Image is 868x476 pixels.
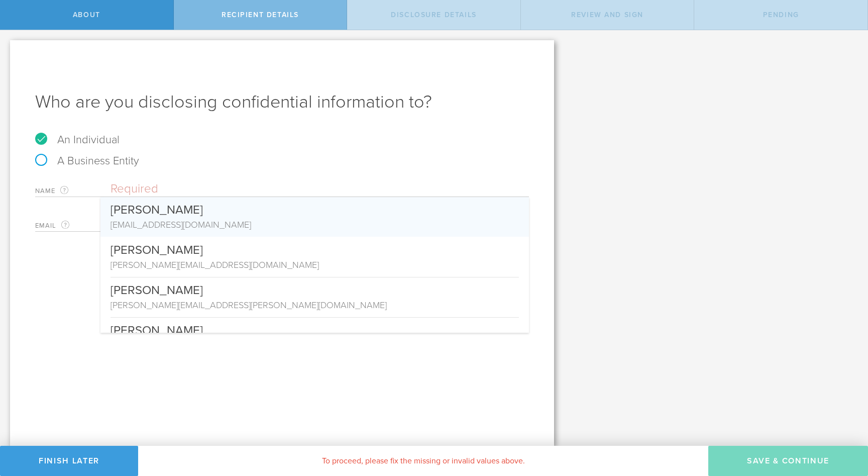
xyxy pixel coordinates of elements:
div: [PERSON_NAME] [EMAIL_ADDRESS][DOMAIN_NAME] [100,197,529,237]
div: [PERSON_NAME] [111,237,519,258]
span: Review and sign [571,11,643,19]
div: [PERSON_NAME] [PERSON_NAME][EMAIL_ADDRESS][DOMAIN_NAME] [100,237,529,277]
div: [PERSON_NAME] [111,317,519,339]
span: Disclosure details [391,11,477,19]
input: Required [111,181,529,197]
div: [EMAIL_ADDRESS][DOMAIN_NAME] [111,218,519,231]
div: [PERSON_NAME][EMAIL_ADDRESS][PERSON_NAME][DOMAIN_NAME] [111,299,519,312]
div: [PERSON_NAME][EMAIL_ADDRESS][DOMAIN_NAME] [111,258,519,271]
div: [PERSON_NAME] [111,197,519,218]
button: Save & Continue [708,446,868,476]
span: Recipient details [222,11,299,19]
div: [PERSON_NAME] [111,277,519,299]
div: [PERSON_NAME] [EMAIL_ADDRESS][DOMAIN_NAME] [100,317,529,357]
span: Pending [763,11,799,19]
label: Email [35,220,111,231]
h1: Who are you disclosing confidential information to? [35,90,529,114]
label: A Business Entity [35,154,139,167]
label: Name [35,185,111,197]
label: An Individual [35,133,120,146]
div: [PERSON_NAME] [PERSON_NAME][EMAIL_ADDRESS][PERSON_NAME][DOMAIN_NAME] [100,277,529,317]
span: About [73,11,100,19]
div: To proceed, please fix the missing or invalid values above. [138,446,708,476]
